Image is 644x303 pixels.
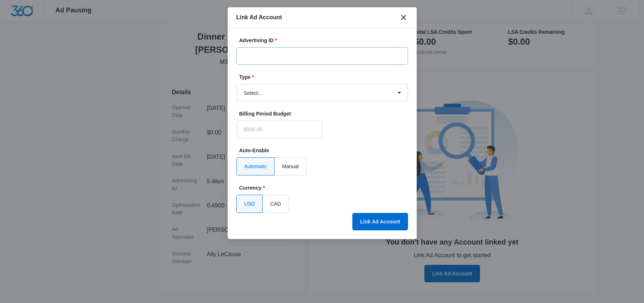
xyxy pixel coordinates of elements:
button: Link Ad Account [352,213,408,230]
button: close [399,13,408,22]
label: Type [239,73,411,81]
label: Currency [239,184,411,192]
label: CAD [263,195,289,213]
label: USD [236,195,263,213]
h1: Link Ad Account [236,13,282,22]
label: Automatic [236,157,275,175]
label: Billing Period Budget [239,110,325,118]
label: Advertising ID [239,37,411,44]
label: Manual [275,157,307,175]
input: $500.00 [236,121,322,138]
label: Auto-Enable [239,147,411,154]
